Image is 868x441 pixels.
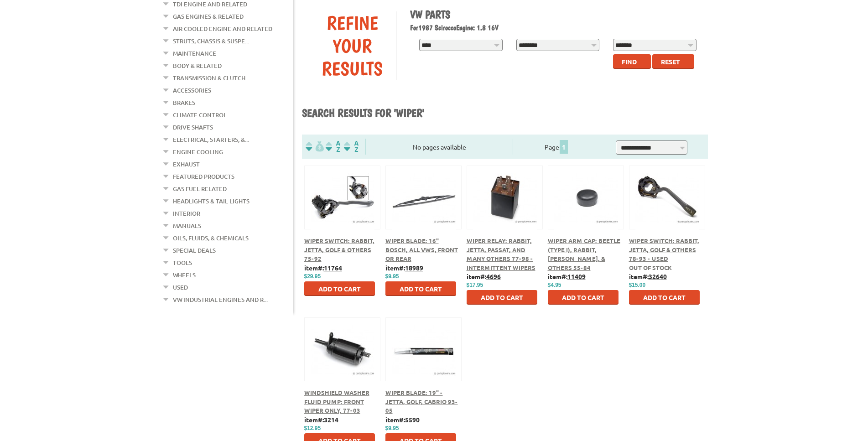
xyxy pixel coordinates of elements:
[173,97,195,109] a: Brakes
[366,142,513,152] div: No pages available
[649,272,667,280] u: 32640
[513,139,599,155] div: Page
[385,415,420,424] b: item#:
[486,272,501,280] u: 4696
[173,121,213,133] a: Drive Shafts
[173,257,192,269] a: Tools
[173,171,234,182] a: Featured Products
[385,425,399,431] span: $9.95
[562,293,604,301] span: Add to Cart
[385,281,456,296] button: Add to Cart
[302,106,708,121] h1: Search results for 'wiper'
[304,425,321,431] span: $12.95
[173,109,227,121] a: Climate Control
[643,293,686,301] span: Add to Cart
[385,237,458,262] a: Wiper Blade: 16" Bosch, all VWs, Front or Rear
[548,282,561,288] span: $4.95
[652,54,694,69] button: Reset
[173,232,249,244] a: Oils, Fluids, & Chemicals
[173,208,200,219] a: Interior
[173,294,268,306] a: VW Industrial Engines and R...
[173,146,223,158] a: Engine Cooling
[173,35,249,47] a: Struts, Chassis & Suspe...
[629,282,646,288] span: $15.00
[173,134,249,145] a: Electrical, Starters, &...
[309,11,396,80] div: Refine Your Results
[661,57,680,66] span: Reset
[173,269,196,281] a: Wheels
[410,23,701,32] h2: 1987 Scirocco
[304,264,342,272] b: item#:
[467,272,501,280] b: item#:
[304,389,369,414] a: Windshield Washer Fluid Pump: Front Wiper Only, 77-03
[173,281,188,293] a: Used
[324,415,338,424] u: 3214
[173,244,216,256] a: Special Deals
[629,272,667,280] b: item#:
[304,281,375,296] button: Add to Cart
[173,158,200,170] a: Exhaust
[173,220,201,232] a: Manuals
[304,415,338,424] b: item#:
[342,141,360,151] img: Sort by Sales Rank
[481,293,523,301] span: Add to Cart
[304,273,321,280] span: $29.95
[548,272,586,280] b: item#:
[400,285,442,293] span: Add to Cart
[173,183,227,195] a: Gas Fuel Related
[567,272,586,280] u: 11409
[385,264,423,272] b: item#:
[306,141,324,151] img: filterpricelow.svg
[410,23,418,32] span: For
[405,264,423,272] u: 18989
[467,290,537,305] button: Add to Cart
[385,389,458,414] a: Wiper Blade: 19" - Jetta, Golf, Cabrio 93-05
[629,264,672,271] span: Out of stock
[324,264,342,272] u: 11764
[173,72,245,84] a: Transmission & Clutch
[318,285,361,293] span: Add to Cart
[548,237,620,271] a: Wiper Arm Cap: Beetle (Type I), Rabbit, [PERSON_NAME], & Others 55-84
[173,23,272,35] a: Air Cooled Engine and Related
[304,237,374,262] a: Wiper Switch: Rabbit, Jetta, Golf & Others 75-92
[385,273,399,280] span: $9.95
[173,10,244,22] a: Gas Engines & Related
[173,195,249,207] a: Headlights & Tail Lights
[405,415,420,424] u: 5590
[173,60,222,72] a: Body & Related
[324,141,342,151] img: Sort by Headline
[622,57,637,66] span: Find
[560,140,568,154] span: 1
[467,237,535,271] a: Wiper Relay: Rabbit, Jetta, Passat, and Many Others 77-98 - Intermittent Wipers
[613,54,651,69] button: Find
[456,23,499,32] span: Engine: 1.8 16V
[629,237,699,262] a: Wiper Switch: Rabbit, Jetta, Golf & Others 78-93 - Used
[173,47,216,59] a: Maintenance
[173,84,211,96] a: Accessories
[410,8,701,21] h1: VW Parts
[548,290,619,305] button: Add to Cart
[467,282,483,288] span: $17.95
[629,290,700,305] button: Add to Cart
